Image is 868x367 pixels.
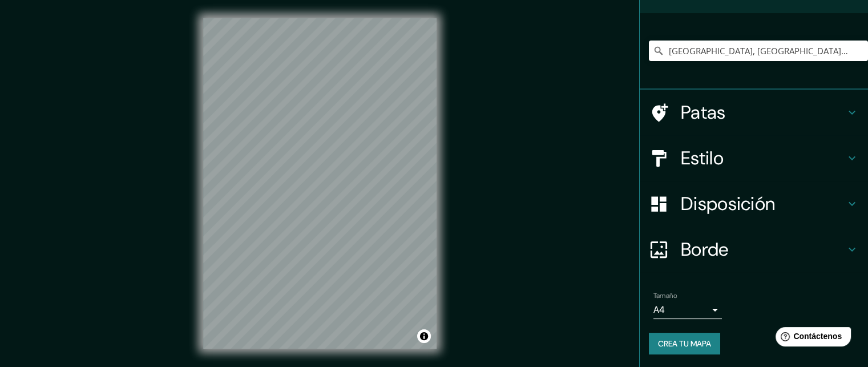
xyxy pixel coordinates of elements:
iframe: Lanzador de widgets de ayuda [766,322,855,354]
button: Crea tu mapa [649,333,720,354]
div: Borde [640,227,868,272]
font: A4 [653,304,665,316]
input: Elige tu ciudad o zona [649,41,868,61]
div: Estilo [640,135,868,181]
font: Crea tu mapa [658,338,711,349]
font: Tamaño [653,291,677,300]
div: Disposición [640,181,868,227]
div: A4 [653,301,722,319]
font: Borde [681,237,729,261]
button: Activar o desactivar atribución [417,329,431,343]
font: Estilo [681,146,724,170]
div: Patas [640,90,868,135]
font: Disposición [681,192,775,216]
canvas: Mapa [203,18,437,349]
font: Patas [681,100,726,124]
